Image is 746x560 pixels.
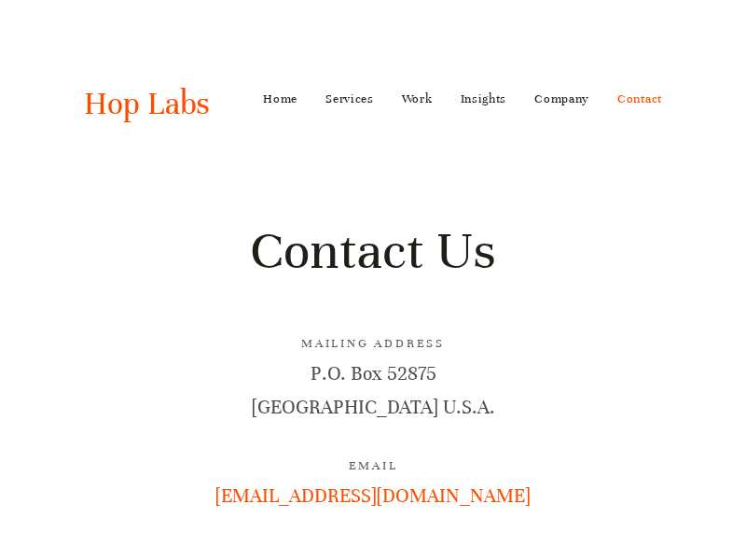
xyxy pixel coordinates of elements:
a: Hop Labs [84,84,210,123]
a: Insights [461,84,507,114]
a: Work [402,84,433,114]
a: Contact [617,84,662,114]
a: Home [263,84,297,114]
p: P.O. Box 52875 [GEOGRAPHIC_DATA] U.S.A. [84,357,662,423]
a: [EMAIL_ADDRESS][DOMAIN_NAME] [215,484,531,508]
h3: Email [84,456,662,476]
h1: Contact Us [84,217,662,285]
h3: Mailing Address [84,334,662,354]
a: Services [325,84,374,114]
a: Company [534,84,589,114]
